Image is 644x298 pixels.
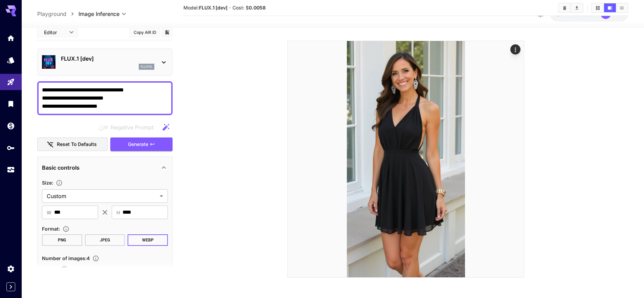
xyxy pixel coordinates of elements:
[141,64,152,69] p: flux1d
[47,192,157,200] span: Custom
[591,3,628,13] div: Show media in grid viewShow media in video viewShow media in list view
[229,4,231,12] p: ·
[7,78,15,86] div: Playground
[42,164,80,172] p: Basic controls
[7,264,15,273] div: Settings
[592,3,604,12] button: Show media in grid view
[510,44,520,55] div: Actions
[130,27,160,37] button: Copy AIR ID
[37,137,108,151] button: Reset to defaults
[7,166,15,174] div: Usage
[42,234,82,246] button: PNG
[232,5,266,10] span: Cost: $
[558,3,583,13] div: Clear AllDownload All
[557,11,572,17] span: $5.94
[199,5,227,10] b: FLUX.1 [dev]
[6,282,15,291] button: Expand sidebar
[249,5,266,10] b: 0.0058
[183,5,227,10] span: Model:
[79,10,119,18] span: Image Inference
[42,226,60,232] span: Format :
[90,255,102,262] button: Specify how many images to generate in a single request. Each image generation will be charged se...
[616,3,628,12] button: Show media in list view
[53,179,65,186] button: Adjust the dimensions of the generated image by specifying its width and height in pixels, or sel...
[42,52,168,72] div: FLUX.1 [dev]flux1d
[42,255,90,261] span: Number of images : 4
[7,34,15,42] div: Home
[7,100,15,108] div: Library
[37,10,79,18] nav: breadcrumb
[7,122,15,130] div: Wallet
[42,159,168,176] div: Basic controls
[110,137,173,151] button: Generate
[42,180,53,186] span: Size :
[97,123,159,131] span: Negative prompts are not compatible with the selected model.
[47,209,51,216] span: W
[604,3,616,12] button: Show media in video view
[571,3,583,12] button: Download All
[111,123,154,131] span: Negative Prompt
[7,144,15,152] div: API Keys
[116,209,120,216] span: H
[128,234,168,246] button: WEBP
[60,226,72,232] button: Choose the file format for the output image.
[44,29,65,36] span: Editor
[7,56,15,64] div: Models
[288,41,524,277] img: 7KfOd5ILR5F6bmDLwdNYgi9sxMVnhGJTYkQpSAA==
[37,10,66,18] a: Playground
[128,140,148,149] span: Generate
[85,234,125,246] button: JPEG
[164,28,170,36] button: Add to library
[559,3,571,12] button: Clear All
[61,55,154,63] p: FLUX.1 [dev]
[572,11,595,17] span: credits left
